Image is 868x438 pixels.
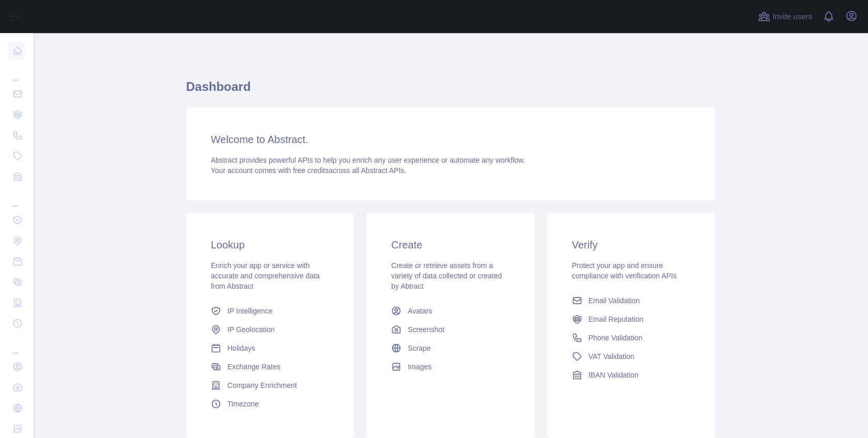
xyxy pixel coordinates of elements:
[211,238,329,252] h3: Lookup
[387,302,514,320] a: Avatars
[588,295,640,306] span: Email Validation
[211,166,406,175] span: Your account comes with across all Abstract APIs.
[568,291,694,310] a: Email Validation
[387,320,514,339] a: Screenshot
[568,328,694,347] a: Phone Validation
[211,261,320,290] span: Enrich your app or service with accurate and comprehensive data from Abstract
[588,333,643,343] span: Phone Validation
[227,306,273,316] span: IP Intelligence
[756,8,814,25] button: Invite users
[408,362,431,372] span: Images
[588,351,634,362] span: VAT Validation
[211,132,690,147] h3: Welcome to Abstract.
[588,314,644,324] span: Email Reputation
[568,366,694,384] a: IBAN Validation
[207,339,333,357] a: Holidays
[207,302,333,320] a: IP Intelligence
[207,357,333,376] a: Exchange Rates
[408,306,432,316] span: Avatars
[186,79,715,103] h1: Dashboard
[391,238,509,252] h3: Create
[387,357,514,376] a: Images
[568,347,694,366] a: VAT Validation
[227,399,259,409] span: Timezone
[227,343,255,353] span: Holidays
[8,188,25,209] div: ...
[772,11,812,23] span: Invite users
[568,310,694,328] a: Email Reputation
[227,324,275,335] span: IP Geolocation
[227,362,281,372] span: Exchange Rates
[293,166,329,175] span: free credits
[588,370,639,380] span: IBAN Validation
[408,343,430,353] span: Scrape
[387,339,514,357] a: Scrape
[8,62,25,83] div: ...
[207,395,333,413] a: Timezone
[211,156,525,164] span: Abstract provides powerful APIs to help you enrich any user experience or automate any workflow.
[227,380,297,390] span: Company Enrichment
[207,320,333,339] a: IP Geolocation
[408,324,444,335] span: Screenshot
[572,261,677,280] span: Protect your app and ensure compliance with verification APIs
[572,238,690,252] h3: Verify
[391,261,502,290] span: Create or retrieve assets from a variety of data collected or created by Abtract
[8,335,25,355] div: ...
[207,376,333,395] a: Company Enrichment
